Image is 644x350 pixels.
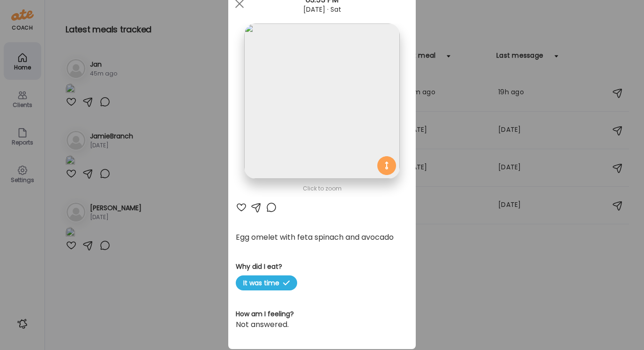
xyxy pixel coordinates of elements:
div: [DATE] · Sat [228,6,416,13]
div: Not answered. [236,319,408,330]
h3: Why did I eat? [236,262,408,272]
img: images%2FgxsDnAh2j9WNQYhcT5jOtutxUNC2%2FEpoTW1ixukjkLxX8mSy1%2FLxJCnSaS5OHytXXxV613_1080 [244,23,399,179]
div: Click to zoom [236,183,408,194]
h3: How am I feeling? [236,309,408,319]
div: Egg omelet with feta spinach and avocado [236,232,408,243]
span: It was time [236,275,297,290]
